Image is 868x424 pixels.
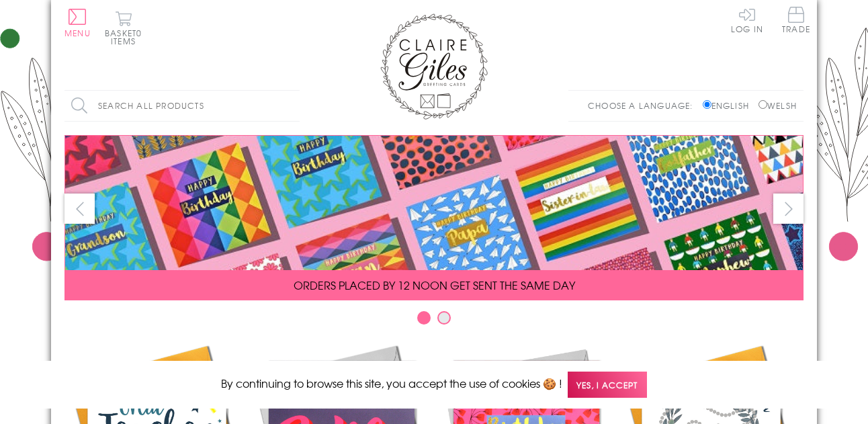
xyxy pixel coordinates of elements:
[417,311,431,325] button: Carousel Page 1 (Current Slide)
[758,100,767,109] input: Welsh
[286,91,300,121] input: Search
[64,194,95,224] button: prev
[64,9,91,37] button: Menu
[588,99,700,112] p: Choose a language:
[64,310,804,331] div: Carousel Pagination
[703,100,711,109] input: English
[64,27,91,39] span: Menu
[437,311,451,325] button: Carousel Page 2
[294,277,575,293] span: ORDERS PLACED BY 12 NOON GET SENT THE SAME DAY
[773,194,804,224] button: next
[111,27,142,47] span: 0 items
[105,11,142,45] button: Basket0 items
[568,372,647,398] span: Yes, I accept
[758,99,797,112] label: Welsh
[782,7,810,33] span: Trade
[782,7,810,36] a: Trade
[703,99,756,112] label: English
[380,13,488,120] img: Claire Giles Greetings Cards
[731,7,763,33] a: Log In
[64,91,300,121] input: Search all products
